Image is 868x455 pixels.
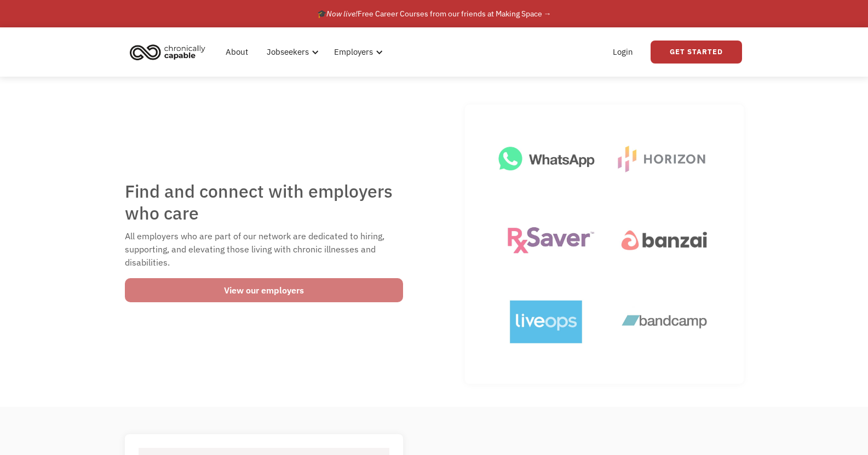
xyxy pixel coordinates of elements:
[606,34,640,70] a: Login
[127,40,209,64] img: Chronically Capable logo
[127,40,214,64] a: home
[267,45,309,59] div: Jobseekers
[125,278,404,302] a: View our employers
[125,229,404,269] div: All employers who are part of our network are dedicated to hiring, supporting, and elevating thos...
[125,180,404,224] h1: Find and connect with employers who care
[334,45,373,59] div: Employers
[326,9,358,19] em: Now live!
[317,7,551,20] div: 🎓 Free Career Courses from our friends at Making Space →
[219,34,255,70] a: About
[651,41,742,64] a: Get Started
[260,34,322,70] div: Jobseekers
[327,34,386,70] div: Employers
